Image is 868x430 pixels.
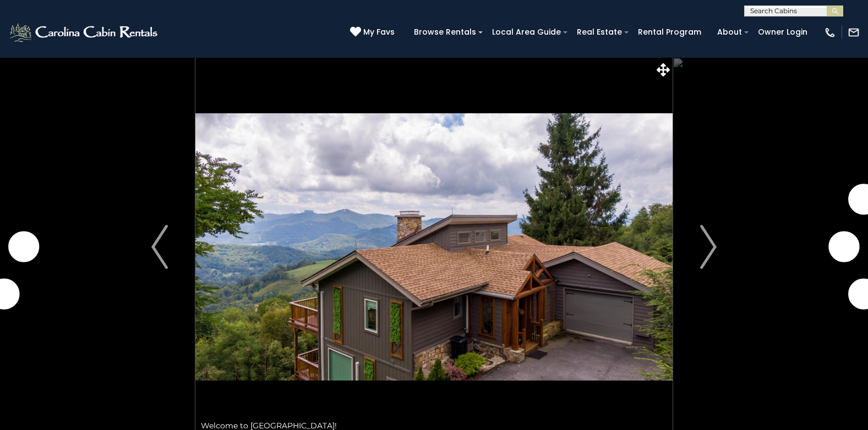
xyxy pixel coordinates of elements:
[8,21,161,43] img: White-1-2.png
[571,24,627,41] a: Real Estate
[408,24,482,41] a: Browse Rentals
[632,24,707,41] a: Rental Program
[487,24,566,41] a: Local Area Guide
[350,26,397,38] a: My Favs
[752,24,813,41] a: Owner Login
[151,225,168,269] img: arrow
[700,225,717,269] img: arrow
[848,26,860,38] img: mail-regular-white.png
[712,24,747,41] a: About
[824,26,836,38] img: phone-regular-white.png
[363,26,395,38] span: My Favs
